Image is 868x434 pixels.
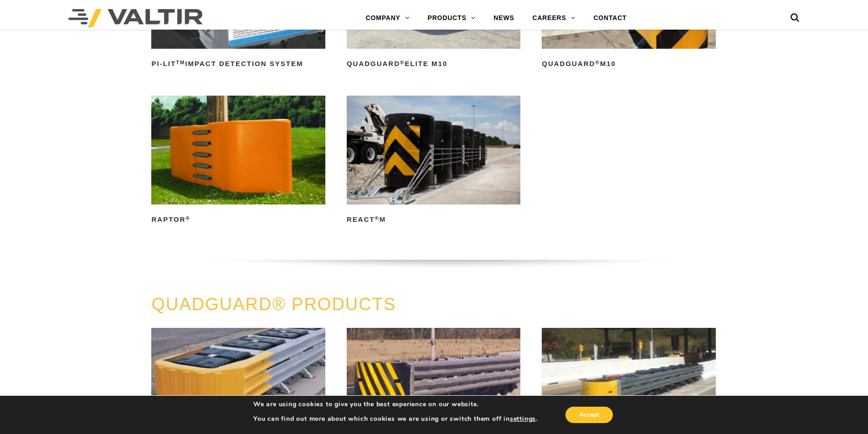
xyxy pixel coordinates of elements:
[151,57,325,71] h2: PI-LIT Impact Detection System
[595,60,600,65] sup: ®
[253,400,538,408] p: We are using cookies to give you the best experience on our website.
[419,9,485,27] a: PRODUCTS
[186,215,190,221] sup: ®
[347,96,520,227] a: REACT®M
[584,9,636,27] a: CONTACT
[176,60,185,65] sup: TM
[253,415,538,423] p: You can find out more about which cookies we are using or switch them off in .
[375,215,380,221] sup: ®
[151,213,325,227] h2: RAPTOR
[68,9,203,27] img: Valtir
[400,60,405,65] sup: ®
[565,407,613,423] button: Accept
[357,9,419,27] a: COMPANY
[484,9,523,27] a: NEWS
[347,57,520,71] h2: QuadGuard Elite M10
[542,57,715,71] h2: QuadGuard M10
[151,295,396,314] a: QUADGUARD® PRODUCTS
[347,213,520,227] h2: REACT M
[510,415,536,423] button: settings
[524,9,585,27] a: CAREERS
[151,96,325,227] a: RAPTOR®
